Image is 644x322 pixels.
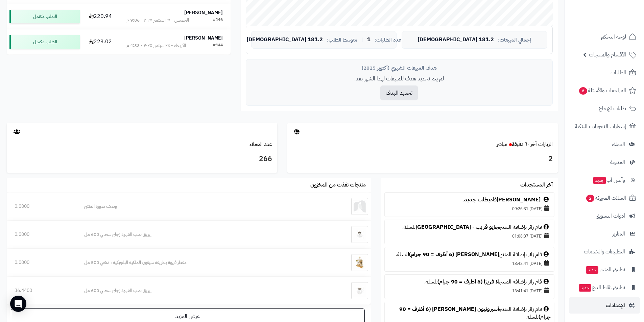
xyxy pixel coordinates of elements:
[589,50,626,59] span: الأقسام والمنتجات
[251,75,547,83] p: لم يتم تحديد هدف للمبيعات لهذا الشهر بعد.
[84,203,316,210] div: وصف صورة المنتج
[584,247,625,256] span: التطبيقات والخدمات
[249,140,272,148] a: عدد العملاء
[251,65,547,72] div: هدف المبيعات الشهري (أكتوبر 2025)
[84,259,316,266] div: مقطر قهوة بطريقة سيفون الملكية البلجيكية ، ذهبي 500 مل
[399,305,551,321] a: أسبرونيون [PERSON_NAME] (6 أظرف = 90 جرام)
[575,122,626,131] span: إشعارات التحويلات البنكية
[569,279,640,296] a: تطبيق نقاط البيعجديد
[569,136,640,152] a: العملاء
[520,182,553,188] h3: آخر المستجدات
[612,140,625,149] span: العملاء
[184,9,223,16] strong: [PERSON_NAME]
[388,196,551,204] div: قام .
[292,153,553,165] h3: 2
[497,140,553,148] a: الزيارات آخر ٦٠ دقيقةمباشر
[569,297,640,314] a: الإعدادات
[15,231,69,238] div: 0.0000
[578,283,625,292] span: تطبيق نقاط البيع
[388,204,551,213] div: [DATE] 09:26:31
[569,65,640,81] a: الطلبات
[415,223,499,231] a: جايو قريب - [GEOGRAPHIC_DATA]
[15,203,69,210] div: 0.0000
[351,198,368,215] img: وصف صورة المنتج
[375,37,401,43] span: عدد الطلبات:
[569,29,640,45] a: لوحة التحكم
[184,34,223,42] strong: [PERSON_NAME]
[126,17,189,24] div: الخميس - ٢٥ سبتمبر ٢٠٢٥ - 9:06 م
[612,229,625,239] span: التقارير
[610,157,625,167] span: المدونة
[586,266,598,274] span: جديد
[388,278,551,286] div: قام زائر بإضافة المنتج للسلة.
[569,100,640,117] a: طلبات الإرجاع
[497,140,507,148] small: مباشر
[351,254,368,271] img: مقطر قهوة بطريقة سيفون الملكية البلجيكية ، ذهبي 500 مل
[126,42,186,49] div: الأربعاء - ٢٤ سبتمبر ٢٠٢٥ - 4:33 م
[579,284,591,292] span: جديد
[15,287,69,294] div: 36.4400
[569,262,640,278] a: تطبيق المتجرجديد
[9,10,80,23] div: الطلب مكتمل
[82,4,119,29] td: 220.94
[497,196,541,204] a: [PERSON_NAME]
[247,37,323,43] span: 181.2 [DEMOGRAPHIC_DATA]
[579,87,588,95] span: 6
[418,37,494,43] span: 181.2 [DEMOGRAPHIC_DATA]
[569,154,640,170] a: المدونة
[601,32,626,42] span: لوحة التحكم
[367,37,371,43] span: 1
[585,265,625,274] span: تطبيق المتجر
[578,86,626,95] span: المراجعات والأسئلة
[84,287,316,294] div: إبريق صب القهوة زجاج سحابي 600 مل
[593,177,606,184] span: جديد
[569,244,640,260] a: التطبيقات والخدمات
[437,278,499,286] a: لا فريزا (6 أظرف = 90 جرام)
[388,251,551,258] div: قام زائر بإضافة المنتج للسلة.
[310,182,366,188] h3: منتجات نفذت من المخزون
[9,35,80,49] div: الطلب مكتمل
[82,29,119,54] td: 223.02
[586,194,595,202] span: 2
[599,104,626,113] span: طلبات الإرجاع
[388,223,551,231] div: قام زائر بإضافة المنتج للسلة.
[611,68,626,77] span: الطلبات
[593,175,625,185] span: وآتس آب
[84,231,316,238] div: إبريق صب القهوة زجاج سحابي 600 مل
[498,37,531,43] span: إجمالي المبيعات:
[464,196,490,204] a: بطلب جديد
[409,250,499,258] a: [PERSON_NAME] (6 أظرف = 90 جرام)
[10,296,26,312] div: Open Intercom Messenger
[327,37,357,43] span: متوسط الطلب:
[380,85,418,100] button: تحديد الهدف
[15,259,69,266] div: 0.0000
[586,193,626,203] span: السلات المتروكة
[569,82,640,99] a: المراجعات والأسئلة6
[213,42,223,49] div: #144
[596,211,625,221] span: أدوات التسويق
[12,153,272,165] h3: 266
[598,10,638,25] img: logo-2.png
[388,258,551,268] div: [DATE] 13:42:41
[606,301,625,310] span: الإعدادات
[388,305,551,321] div: قام زائر بإضافة المنتج للسلة.
[569,190,640,206] a: السلات المتروكة2
[213,17,223,24] div: #146
[569,172,640,188] a: وآتس آبجديد
[569,226,640,242] a: التقارير
[569,118,640,134] a: إشعارات التحويلات البنكية
[351,282,368,299] img: إبريق صب القهوة زجاج سحابي 600 مل
[351,226,368,243] img: إبريق صب القهوة زجاج سحابي 600 مل
[388,286,551,295] div: [DATE] 13:41:41
[569,208,640,224] a: أدوات التسويق
[361,37,363,42] span: |
[388,231,551,241] div: [DATE] 01:08:37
